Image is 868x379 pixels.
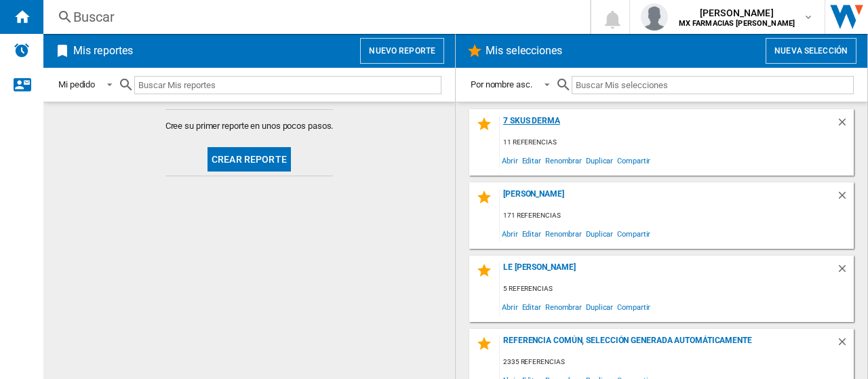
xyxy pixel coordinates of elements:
[500,354,854,371] div: 2335 referencias
[520,151,543,169] span: Editar
[641,3,668,31] img: profile.jpg
[584,298,615,316] span: Duplicar
[71,38,136,64] h2: Mis reportes
[836,189,854,207] div: Borrar
[543,151,584,169] span: Renombrar
[543,224,584,243] span: Renombrar
[500,298,520,316] span: Abrir
[58,79,95,89] div: Mi pedido
[500,281,854,298] div: 5 referencias
[500,207,854,224] div: 171 referencias
[679,19,795,28] b: MX FARMACIAS [PERSON_NAME]
[14,42,30,58] img: alerts-logo.svg
[73,7,555,26] div: Buscar
[500,151,520,169] span: Abrir
[483,38,566,64] h2: Mis selecciones
[471,79,532,89] div: Por nombre asc.
[500,262,836,281] div: Le [PERSON_NAME]
[520,224,543,243] span: Editar
[500,224,520,243] span: Abrir
[500,189,836,207] div: [PERSON_NAME]
[543,298,584,316] span: Renombrar
[520,298,543,316] span: Editar
[165,120,334,132] span: Cree su primer reporte en unos pocos pasos.
[360,38,444,64] button: Nuevo reporte
[208,147,291,172] button: Crear reporte
[615,151,652,169] span: Compartir
[572,76,854,94] input: Buscar Mis selecciones
[500,336,836,354] div: Referencia común, selección generada automáticamente
[615,298,652,316] span: Compartir
[584,224,615,243] span: Duplicar
[500,116,836,134] div: 7 SKUS DERMA
[679,6,795,20] span: [PERSON_NAME]
[836,116,854,134] div: Borrar
[615,224,652,243] span: Compartir
[766,38,856,64] button: Nueva selección
[836,262,854,281] div: Borrar
[134,76,441,94] input: Buscar Mis reportes
[500,134,854,151] div: 11 referencias
[836,336,854,354] div: Borrar
[584,151,615,169] span: Duplicar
